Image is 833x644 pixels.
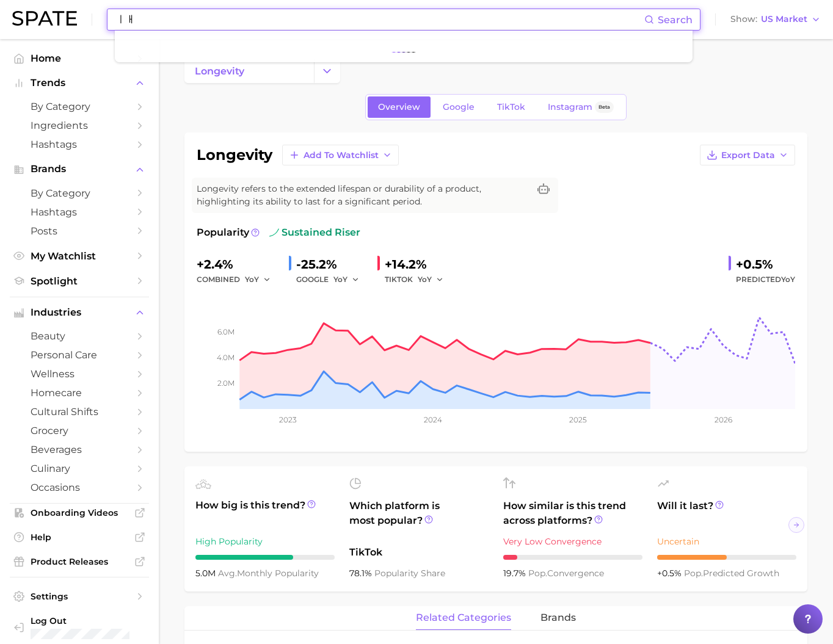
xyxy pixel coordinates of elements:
[418,272,444,287] button: YoY
[503,499,642,528] span: How similar is this trend across platforms?
[736,255,795,274] div: +0.5%
[218,568,237,579] abbr: average
[10,222,149,241] a: Posts
[218,568,319,579] span: monthly popularity
[31,275,128,287] span: Spotlight
[195,65,244,77] span: longevity
[10,504,149,522] a: Onboarding Videos
[10,364,149,383] a: wellness
[10,184,149,203] a: by Category
[497,102,525,112] span: TikTok
[31,78,128,89] span: Trends
[10,74,149,92] button: Trends
[197,183,529,208] span: Longevity refers to the extended lifespan or durability of a product, highlighting its ability to...
[10,160,149,178] button: Brands
[10,247,149,266] a: My Watchlist
[31,206,128,218] span: Hashtags
[31,139,128,150] span: Hashtags
[374,568,445,579] span: popularity share
[10,346,149,364] a: personal care
[349,568,374,579] span: 78.1%
[424,415,442,424] tspan: 2024
[349,499,489,539] span: Which platform is most popular?
[333,272,360,287] button: YoY
[296,255,368,274] div: -25.2%
[31,482,128,493] span: occasions
[10,135,149,154] a: Hashtags
[537,96,624,118] a: InstagramBeta
[31,591,128,602] span: Settings
[788,517,804,533] button: Scroll Right
[31,52,128,64] span: Home
[31,330,128,342] span: beauty
[598,102,610,112] span: Beta
[31,615,139,626] span: Log Out
[657,534,796,549] div: Uncertain
[31,507,128,518] span: Onboarding Videos
[10,303,149,322] button: Industries
[10,327,149,346] a: beauty
[31,463,128,474] span: culinary
[10,402,149,421] a: cultural shifts
[10,383,149,402] a: homecare
[385,272,452,287] div: TIKTOK
[657,499,796,528] span: Will it last?
[503,568,528,579] span: 19.7%
[416,612,511,623] span: related categories
[269,228,279,237] img: sustained riser
[730,16,757,23] span: Show
[31,187,128,199] span: by Category
[10,97,149,116] a: by Category
[31,425,128,436] span: grocery
[197,255,279,274] div: +2.4%
[31,225,128,237] span: Posts
[761,16,807,23] span: US Market
[418,274,432,284] span: YoY
[684,568,779,579] span: predicted growth
[333,274,347,284] span: YoY
[700,145,795,165] button: Export Data
[349,545,489,560] span: TikTok
[368,96,431,118] a: Overview
[684,568,703,579] abbr: popularity index
[503,555,642,560] div: 1 / 10
[31,250,128,262] span: My Watchlist
[781,275,795,284] span: YoY
[282,145,399,165] button: Add to Watchlist
[569,415,587,424] tspan: 2025
[31,164,128,175] span: Brands
[12,11,77,26] img: SPATE
[540,612,576,623] span: brands
[10,612,149,643] a: Log out. Currently logged in with e-mail doyeon@spate.nyc.
[31,307,128,318] span: Industries
[657,555,796,560] div: 5 / 10
[31,387,128,399] span: homecare
[10,272,149,291] a: Spotlight
[10,478,149,497] a: occasions
[279,415,297,424] tspan: 2023
[31,444,128,455] span: beverages
[503,534,642,549] div: Very Low Convergence
[10,528,149,546] a: Help
[31,120,128,131] span: Ingredients
[657,568,684,579] span: +0.5%
[195,568,218,579] span: 5.0m
[727,12,824,27] button: ShowUS Market
[31,532,128,543] span: Help
[548,102,592,112] span: Instagram
[443,102,475,112] span: Google
[245,272,271,287] button: YoY
[31,556,128,567] span: Product Releases
[10,459,149,478] a: culinary
[245,274,259,284] span: YoY
[115,9,644,30] input: Search here for a brand, industry, or ingredient
[195,555,335,560] div: 7 / 10
[31,349,128,361] span: personal care
[378,102,420,112] span: Overview
[432,96,485,118] a: Google
[31,101,128,112] span: by Category
[10,552,149,571] a: Product Releases
[195,534,335,549] div: High Popularity
[10,587,149,606] a: Settings
[736,272,795,287] span: Predicted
